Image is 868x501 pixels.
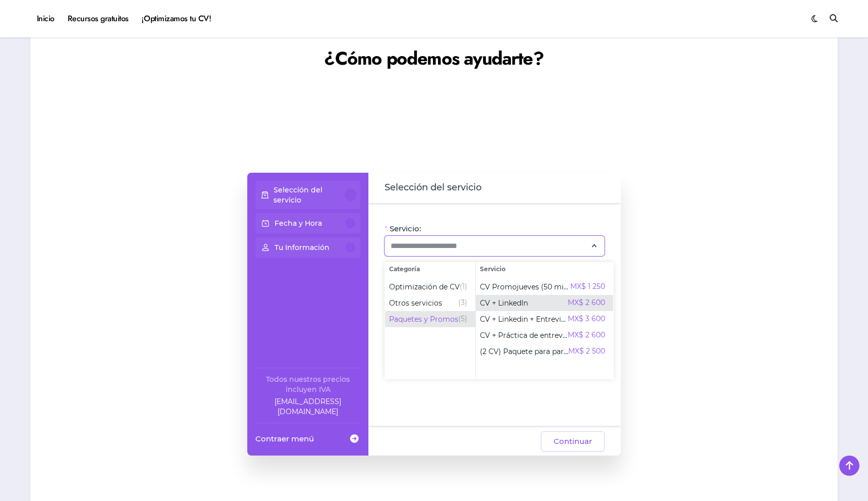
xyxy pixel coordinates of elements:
[255,396,360,417] a: Company email: ayuda@elhadadelasvacantes.com
[389,282,460,292] span: Optimización de CV
[385,181,481,195] span: Selección del servicio
[389,314,458,324] span: Paquetes y Promos
[30,5,61,32] a: Inicio
[385,262,614,379] div: Selecciona el servicio
[568,329,605,341] span: MX$ 2 600
[255,374,360,394] div: Todos nuestros precios incluyen IVA
[554,435,592,447] span: Continuar
[460,281,467,293] span: (1)
[541,431,605,452] button: Continuar
[390,224,421,234] span: Servicio:
[480,346,568,357] span: (2 CV) Paquete para parejas
[40,45,828,71] h2: ¿Cómo podemos ayudarte?
[458,297,467,309] span: (3)
[568,313,605,325] span: MX$ 3 600
[568,345,605,358] span: MX$ 2 500
[275,242,330,253] p: Tu Información
[274,185,345,205] p: Selección del servicio
[458,313,467,325] span: (5)
[135,5,218,32] a: ¡Optimizamos tu CV!
[61,5,135,32] a: Recursos gratuitos
[275,218,322,228] p: Fecha y Hora
[385,263,475,276] span: Categoría
[480,314,568,324] span: CV + Linkedin + Entrevista
[480,298,528,308] span: CV + LinkedIn
[255,433,314,444] span: Contraer menú
[570,281,605,293] span: MX$ 1 250
[568,297,605,309] span: MX$ 2 600
[480,282,570,292] span: CV Promojueves (50 min)
[480,330,568,340] span: CV + Práctica de entrevista
[389,298,442,308] span: Otros servicios
[476,263,613,276] span: Servicio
